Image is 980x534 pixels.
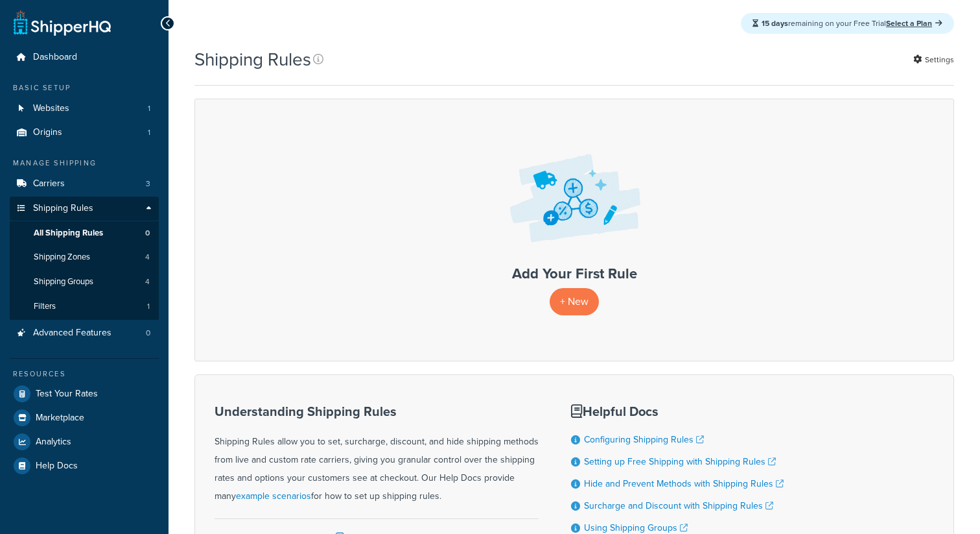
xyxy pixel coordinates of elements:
a: Settings [913,51,954,69]
li: Shipping Rules [10,197,159,320]
span: Analytics [36,437,71,448]
a: Surcharge and Discount with Shipping Rules [584,499,773,513]
a: ShipperHQ Home [14,10,111,36]
span: 4 [145,252,150,263]
a: Carriers 3 [10,172,159,196]
span: 3 [146,178,150,189]
li: Shipping Zones [10,245,159,269]
a: Help Docs [10,454,159,478]
a: Configuring Shipping Rules [584,433,704,446]
div: Manage Shipping [10,158,159,169]
span: Carriers [33,178,65,189]
div: remaining on your Free Trial [741,13,954,34]
a: Shipping Zones 4 [10,245,159,269]
a: Hide and Prevent Methods with Shipping Rules [584,477,784,491]
span: Help Docs [36,461,78,472]
li: Origins [10,121,159,145]
a: Websites 1 [10,97,159,121]
h3: Helpful Docs [571,404,784,419]
a: Marketplace [10,406,159,430]
span: Filters [34,301,56,312]
span: + New [560,294,589,309]
span: 0 [146,328,150,339]
span: 1 [148,127,150,138]
span: Shipping Rules [33,203,93,214]
li: Shipping Groups [10,270,159,294]
a: example scenarios [236,489,311,503]
span: 1 [147,301,150,312]
strong: 15 days [762,18,788,29]
a: Advanced Features 0 [10,321,159,345]
span: Origins [33,127,62,138]
div: Resources [10,369,159,380]
li: Advanced Features [10,321,159,345]
a: Filters 1 [10,295,159,319]
a: Shipping Groups 4 [10,270,159,294]
a: Setting up Free Shipping with Shipping Rules [584,455,776,468]
a: Test Your Rates [10,382,159,406]
span: Shipping Groups [34,276,93,287]
h3: Add Your First Rule [208,266,940,282]
span: 4 [145,276,150,287]
a: All Shipping Rules 0 [10,221,159,245]
h3: Understanding Shipping Rules [215,404,539,419]
a: Origins 1 [10,121,159,145]
span: 1 [148,103,150,114]
span: Marketplace [36,413,84,424]
span: Shipping Zones [34,252,90,263]
h1: Shipping Rules [194,47,311,72]
a: Dashboard [10,45,159,69]
span: Dashboard [33,52,77,63]
li: Websites [10,97,159,121]
li: Carriers [10,172,159,196]
div: Shipping Rules allow you to set, surcharge, discount, and hide shipping methods from live and cus... [215,404,539,505]
li: Filters [10,295,159,319]
a: + New [550,288,599,315]
div: Basic Setup [10,82,159,93]
span: Test Your Rates [36,389,98,400]
li: All Shipping Rules [10,221,159,245]
a: Analytics [10,430,159,454]
span: All Shipping Rules [34,228,103,239]
a: Select a Plan [886,18,942,29]
span: Advanced Features [33,328,111,339]
span: Websites [33,103,69,114]
span: 0 [145,228,150,239]
a: Shipping Rules [10,197,159,221]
